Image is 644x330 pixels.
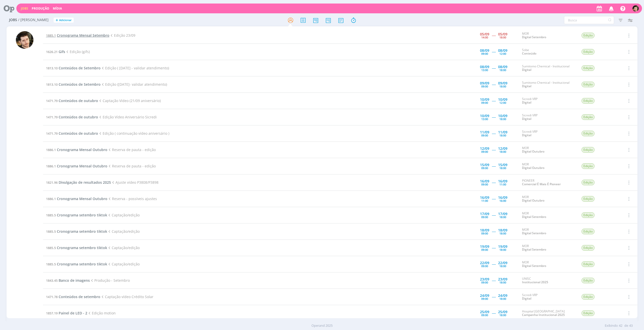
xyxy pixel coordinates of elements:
button: Jobs [19,7,30,11]
span: ----- [492,229,496,234]
div: 12/09 [480,147,489,150]
img: V [16,31,33,49]
div: 18/09 [480,228,489,232]
div: 16/09 [480,179,489,183]
div: 22/09 [480,261,489,265]
div: 18:00 [499,167,506,169]
span: Edição [582,147,594,153]
span: Captação/edição [107,262,140,266]
div: 10/09 [480,98,489,101]
span: Edição Vídeo Aniversário Sicredi [98,115,157,119]
span: Reserva de pauta - edição [107,147,156,152]
a: Mídia [53,6,62,11]
div: 18:00 [499,314,506,316]
div: 14:00 [481,36,488,39]
span: Conteúdos de outubro [59,131,98,136]
div: 15/09 [480,163,489,167]
div: MOR [522,146,574,154]
span: Conteúdos de Setembro [59,66,101,70]
div: 12:00 [499,52,506,55]
a: Digital [522,68,531,72]
div: 13:00 [481,69,488,71]
div: 25/09 [480,310,489,314]
div: 11/09 [480,130,489,134]
a: Digital [522,296,531,301]
span: 1843.45 [46,278,58,283]
span: ----- [492,82,496,87]
div: 18:00 [499,118,506,120]
div: 10/09 [498,98,507,101]
div: 12:00 [499,101,506,104]
a: Digital Outubro [522,166,544,170]
span: ----- [492,164,496,168]
span: Edição [582,82,594,87]
a: Digital [522,133,531,137]
a: 1885.5Cronograma setembro tiktok [46,262,107,266]
span: 43 [629,323,633,328]
div: 16/09 [498,179,507,183]
span: Cronograma setembro tiktok [57,262,107,266]
span: Edição [582,131,594,136]
div: 18:00 [499,248,506,251]
a: Institucional 2025 [522,280,548,284]
span: Edição [582,310,594,316]
div: Sobe [522,48,574,56]
span: Banco de imagens [59,278,90,283]
a: 1813.10Conteúdos de Setembro [46,82,101,87]
a: 1821.96Divulgação de resultados 2025 [46,180,111,185]
span: ----- [492,245,496,250]
a: Digital Setembro [522,35,546,39]
a: Produção [32,6,49,11]
span: Captação vídeo Crédito Solar [100,294,153,299]
div: 09:00 [481,248,488,251]
span: 1886.1 [46,197,56,201]
div: 18:00 [499,85,506,88]
a: 1813.10Conteúdos de Setembro [46,66,101,70]
span: ----- [492,33,496,38]
span: Conteúdos de outubro [59,115,98,119]
div: 09:00 [481,281,488,284]
div: MOR [522,195,574,203]
span: Captação/edição [107,229,140,234]
div: 09:00 [481,297,488,300]
div: 09:00 [481,150,488,153]
div: MOR [522,212,574,219]
span: Captação/edição [107,213,140,217]
div: 25/09 [498,310,507,314]
div: 10/09 [498,114,507,118]
span: Cronograma Mensal Outubro [57,164,107,168]
span: Jobs [9,18,17,22]
span: ----- [492,66,496,70]
div: 24/09 [498,294,507,297]
div: 18:00 [499,134,506,137]
div: 16/09 [480,196,489,199]
span: 1471.78 [46,295,58,299]
span: ----- [492,180,496,185]
span: / [PERSON_NAME] [18,18,49,22]
span: 1886.1 [46,164,56,168]
div: 05/09 [498,32,507,36]
div: 10/09 [480,114,489,118]
span: Cronograma setembro tiktok [57,229,107,234]
div: 08/09 [480,49,489,52]
a: Comercial É Mais É Pioneer [522,182,561,186]
a: Digital Outubro [522,149,544,154]
span: 1471.79 [46,115,58,119]
div: 19/09 [480,245,489,248]
span: ----- [492,147,496,152]
div: PIONEER [522,179,574,186]
span: ----- [492,262,496,266]
div: Sicredi VRP [522,97,574,105]
div: 24/09 [480,294,489,297]
div: 12/09 [498,147,507,150]
div: 09:00 [481,314,488,316]
input: Busca [564,16,614,24]
span: Edição ( [DATE] - validar atendimento) [101,66,169,70]
div: MOR [522,244,574,252]
span: Reserva de pauta - edição [107,164,156,168]
div: 18:00 [499,281,506,284]
div: 18:00 [499,150,506,153]
span: Cronograma Mensal Outubro [57,196,107,201]
div: MOR [522,228,574,235]
div: 09:00 [481,265,488,267]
